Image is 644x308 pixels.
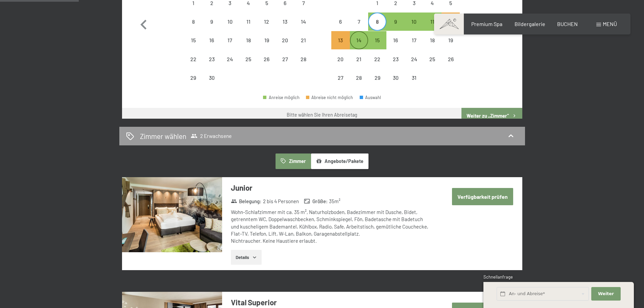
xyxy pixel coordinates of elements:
[405,13,423,31] div: Fri Oct 10 2025
[231,198,262,205] strong: Belegung :
[351,75,367,92] div: 28
[350,50,368,68] div: Tue Oct 21 2025
[368,31,386,49] div: Wed Oct 15 2025
[258,13,276,31] div: Fri Sep 12 2025
[203,38,220,54] div: 16
[191,133,232,139] span: 2 Erwachsene
[258,31,276,49] div: Abreise nicht möglich
[368,69,386,87] div: Abreise nicht möglich
[405,31,423,49] div: Abreise nicht möglich
[331,69,350,87] div: Abreise nicht möglich
[276,50,294,68] div: Abreise nicht möglich
[258,50,276,68] div: Fri Sep 26 2025
[276,13,294,31] div: Sat Sep 13 2025
[184,50,202,68] div: Mon Sep 22 2025
[442,50,460,68] div: Abreise nicht möglich
[295,56,312,73] div: 28
[331,31,350,49] div: Mon Oct 13 2025
[221,0,238,17] div: 3
[184,31,202,49] div: Abreise nicht möglich
[203,75,220,92] div: 30
[332,38,349,54] div: 13
[387,56,404,73] div: 23
[276,31,294,49] div: Sat Sep 20 2025
[423,50,442,68] div: Abreise nicht möglich
[304,198,328,205] strong: Größe :
[202,69,221,87] div: Abreise nicht möglich
[184,31,202,49] div: Mon Sep 15 2025
[386,50,405,68] div: Thu Oct 23 2025
[368,50,386,68] div: Wed Oct 22 2025
[387,75,404,92] div: 30
[386,50,405,68] div: Abreise nicht möglich
[294,13,312,31] div: Abreise nicht möglich
[239,50,258,68] div: Abreise nicht möglich
[203,0,220,17] div: 2
[387,38,404,54] div: 16
[350,69,368,87] div: Abreise nicht möglich
[240,38,257,54] div: 18
[368,13,386,31] div: Wed Oct 08 2025
[442,56,459,73] div: 26
[331,50,350,68] div: Mon Oct 20 2025
[122,177,222,252] img: mss_renderimg.php
[405,50,423,68] div: Fri Oct 24 2025
[287,112,357,118] div: Bitte wählen Sie Ihren Abreisetag
[332,19,349,36] div: 6
[369,75,386,92] div: 29
[442,13,460,31] div: Abreise nicht möglich, da die Mindestaufenthaltsdauer nicht erfüllt wird
[263,95,300,100] div: Anreise möglich
[306,95,353,100] div: Abreise nicht möglich
[277,56,293,73] div: 27
[368,69,386,87] div: Wed Oct 29 2025
[423,13,442,31] div: Sat Oct 11 2025
[369,56,386,73] div: 22
[202,31,221,49] div: Abreise nicht möglich
[329,198,340,205] span: 35 m²
[239,31,258,49] div: Abreise nicht möglich
[405,31,423,49] div: Fri Oct 17 2025
[350,50,368,68] div: Abreise nicht möglich
[294,31,312,49] div: Sun Sep 21 2025
[405,50,423,68] div: Abreise nicht möglich
[258,13,276,31] div: Abreise nicht möglich
[221,50,239,68] div: Wed Sep 24 2025
[386,13,405,31] div: Abreise möglich
[203,19,220,36] div: 9
[331,13,350,31] div: Mon Oct 06 2025
[258,56,275,73] div: 26
[231,250,262,265] button: Details
[442,50,460,68] div: Sun Oct 26 2025
[184,13,202,31] div: Abreise nicht möglich
[185,38,202,54] div: 15
[332,75,349,92] div: 27
[184,69,202,87] div: Abreise nicht möglich
[483,274,513,280] span: Schnellanfrage
[515,21,545,27] span: Bildergalerie
[368,31,386,49] div: Abreise möglich
[424,56,441,73] div: 25
[221,38,238,54] div: 17
[442,31,460,49] div: Abreise nicht möglich
[387,0,404,17] div: 2
[442,31,460,49] div: Sun Oct 19 2025
[386,69,405,87] div: Abreise nicht möglich
[331,50,350,68] div: Abreise nicht möglich
[598,291,614,297] span: Weiter
[405,75,422,92] div: 31
[351,38,367,54] div: 14
[239,13,258,31] div: Abreise nicht möglich
[276,50,294,68] div: Sat Sep 27 2025
[221,13,239,31] div: Abreise nicht möglich
[331,31,350,49] div: Abreise nicht möglich, da die Mindestaufenthaltsdauer nicht erfüllt wird
[140,131,186,141] h2: Zimmer wählen
[350,69,368,87] div: Tue Oct 28 2025
[405,69,423,87] div: Fri Oct 31 2025
[184,50,202,68] div: Abreise nicht möglich
[240,56,257,73] div: 25
[350,13,368,31] div: Abreise nicht möglich
[603,21,617,27] span: Menü
[221,50,239,68] div: Abreise nicht möglich
[350,31,368,49] div: Tue Oct 14 2025
[239,50,258,68] div: Thu Sep 25 2025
